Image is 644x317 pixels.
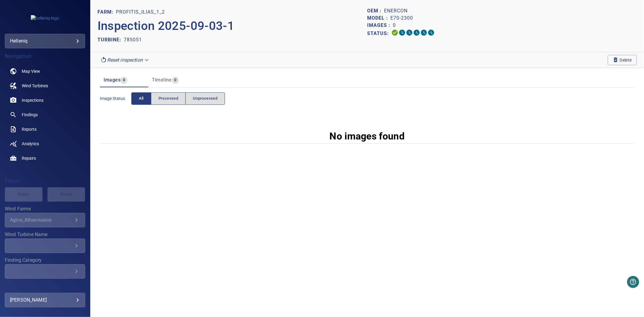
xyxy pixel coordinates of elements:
img: helleniq-logo [31,15,59,21]
p: Images : [367,22,393,29]
svg: Matching 0% [420,29,428,36]
a: reports noActive [5,122,85,136]
span: Map View [22,68,40,74]
label: Wind Turbine Name [5,232,85,237]
svg: Data Formatted 0% [399,29,406,36]
p: Status: [367,29,391,38]
svg: Uploading 100% [391,29,399,36]
p: Inspection 2025-09-03-1 [98,17,367,35]
span: All [139,95,144,102]
span: Unprocessed [193,95,217,102]
a: repairs noActive [5,151,85,165]
p: Profitis_Ilias_1_2 [116,8,165,16]
div: Wind Farms [5,213,85,227]
label: Finding Category [5,258,85,263]
div: helleniq [10,36,80,46]
div: [PERSON_NAME] [10,295,80,305]
span: Images [104,77,120,83]
span: Image Status [100,95,131,101]
p: TURBINE: [98,36,124,43]
a: inspections noActive [5,93,85,107]
span: Reports [22,126,37,132]
a: analytics noActive [5,136,85,151]
a: map noActive [5,64,85,78]
p: Enercon [384,7,408,14]
p: E70-2300 [390,14,413,22]
p: OEM : [367,7,384,14]
span: Wind Turbines [22,83,48,89]
button: Delete [608,55,637,65]
p: No images found [330,129,405,143]
em: Reset inspection [107,57,143,63]
span: 0 [120,77,127,84]
span: Timeline [152,77,172,83]
span: 0 [172,77,179,84]
div: Reset inspection [98,55,152,65]
span: Analytics [22,141,39,147]
label: Wind Farms [5,207,85,211]
p: Model : [367,14,390,22]
span: Findings [22,112,38,118]
p: FARM: [98,8,116,16]
div: Agios_Athannasios [10,217,73,223]
svg: Classification 0% [428,29,435,36]
span: Inspections [22,97,43,103]
button: All [131,92,151,105]
a: findings noActive [5,107,85,122]
span: Repairs [22,155,36,161]
p: 0 [393,22,396,29]
div: Wind Turbine Name [5,239,85,253]
span: Delete [613,57,632,63]
p: 785051 [124,36,142,43]
span: Processed [159,95,178,102]
div: helleniq [5,34,85,48]
a: windturbines noActive [5,78,85,93]
button: Unprocessed [185,92,225,105]
button: Processed [151,92,186,105]
h4: Filters [5,178,85,184]
svg: Selecting 0% [406,29,413,36]
div: Finding Category [5,264,85,279]
h4: Navigation [5,53,85,59]
svg: ML Processing 0% [413,29,420,36]
div: imageStatus [131,92,225,105]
